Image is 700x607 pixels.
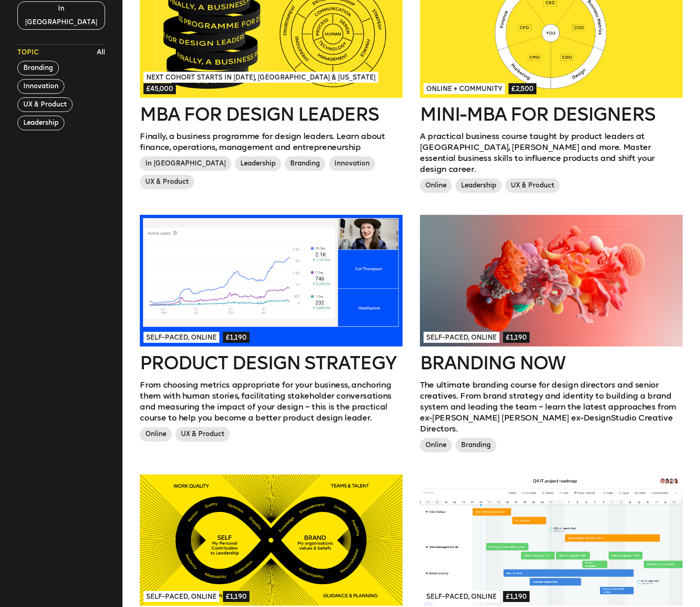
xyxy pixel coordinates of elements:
h2: MBA for Design Leaders [140,105,403,123]
span: In [GEOGRAPHIC_DATA] [140,156,231,171]
p: The ultimate branding course for design directors and senior creatives. From brand strategy and i... [420,379,683,434]
button: All [95,46,107,59]
h2: Branding Now [420,354,683,372]
span: Branding [456,438,496,453]
span: £1,190 [503,591,530,602]
span: Leadership [235,156,281,171]
button: In [GEOGRAPHIC_DATA] [17,1,105,30]
button: Branding [17,61,59,75]
p: A practical business course taught by product leaders at [GEOGRAPHIC_DATA], [PERSON_NAME] and mor... [420,131,683,175]
span: £1,190 [223,591,249,602]
span: Self-paced, Online [424,332,499,343]
a: Self-paced, Online£1,190Product Design StrategyFrom choosing metrics appropriate for your busines... [140,215,403,445]
span: Self-paced, Online [143,332,219,343]
span: Self-paced, Online [143,591,219,602]
h2: Mini-MBA for Designers [420,105,683,123]
span: £1,190 [503,332,530,343]
span: Online [420,438,452,453]
a: Self-paced, Online£1,190Branding NowThe ultimate branding course for design directors and senior ... [420,215,683,456]
span: Online [420,178,452,193]
span: UX & Product [505,178,560,193]
span: Branding [285,156,325,171]
span: UX & Product [140,175,194,189]
span: Innovation [329,156,375,171]
span: Next Cohort Starts in [DATE], [GEOGRAPHIC_DATA] & [US_STATE] [143,72,378,83]
span: Leadership [456,178,502,193]
button: UX & Product [17,97,73,112]
p: From choosing metrics appropriate for your business, anchoring them with human stories, facilitat... [140,379,403,423]
button: Leadership [17,116,64,130]
span: UX & Product [175,427,230,442]
button: Innovation [17,79,64,94]
span: Online + Community [424,83,505,94]
span: Topic [17,48,39,57]
span: £1,190 [223,332,249,343]
span: Self-paced, Online [424,591,499,602]
span: £45,000 [143,83,176,94]
p: Finally, a business programme for design leaders. Learn about finance, operations, management and... [140,131,403,153]
span: Online [140,427,172,442]
h2: Product Design Strategy [140,354,403,372]
span: £2,500 [509,83,536,94]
